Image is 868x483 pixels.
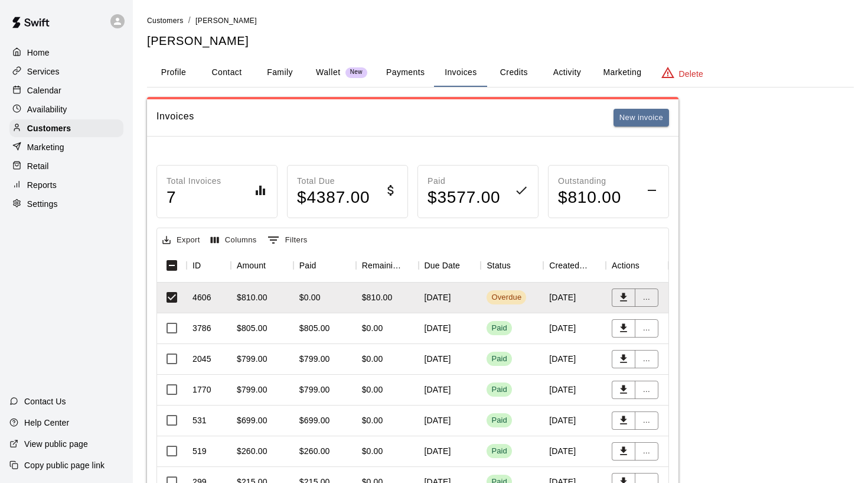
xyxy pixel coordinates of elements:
a: Marketing [9,138,123,156]
div: Created On [543,249,606,282]
div: [DATE] [419,436,481,467]
div: Paid [491,415,507,426]
p: Marketing [27,141,64,153]
div: Remaining [356,249,419,282]
p: Settings [27,198,58,210]
div: Paid [491,384,507,396]
div: $810.00 [362,291,393,303]
p: Availability [27,103,67,115]
button: Show filters [265,231,311,249]
a: Customers [147,15,184,25]
span: [PERSON_NAME] [195,17,257,25]
div: [DATE] [543,283,606,313]
button: ... [635,381,658,399]
div: [DATE] [543,344,606,375]
div: [DATE] [419,406,481,436]
button: Contact [200,59,253,87]
button: Sort [316,257,332,274]
h4: $ 4387.00 [297,187,370,208]
div: Paid [293,249,356,282]
button: Download PDF [612,288,635,307]
p: Total Invoices [167,175,221,187]
button: Select columns [208,231,260,249]
div: 531 [192,414,207,426]
a: Settings [9,195,123,213]
div: 519 [192,445,207,457]
div: Status [481,249,543,282]
div: Amount [237,249,266,282]
div: Created On [549,249,589,282]
div: $799.00 [299,384,330,396]
a: Services [9,63,123,80]
div: [DATE] [543,375,606,406]
a: Calendar [9,82,123,99]
p: Delete [679,68,703,80]
button: Invoices [434,59,487,87]
div: Remaining [362,249,402,282]
div: $260.00 [299,445,330,457]
p: Outstanding [558,175,621,187]
li: / [188,14,191,27]
h6: Invoices [156,109,194,127]
div: [DATE] [419,313,481,344]
a: Retail [9,157,123,175]
div: $805.00 [237,322,267,334]
button: Credits [487,59,540,87]
p: Total Due [297,175,370,187]
h4: $ 810.00 [558,187,621,208]
a: Availability [9,101,123,118]
button: Sort [589,257,606,274]
div: $260.00 [237,445,267,457]
button: Sort [511,257,527,274]
p: Calendar [27,85,61,96]
p: Home [27,47,50,59]
div: $0.00 [362,384,383,396]
div: $0.00 [362,322,383,334]
button: Family [253,59,306,87]
button: ... [635,411,658,430]
div: $799.00 [299,353,330,365]
button: Sort [460,257,477,274]
p: Wallet [316,66,341,79]
button: ... [635,442,658,461]
div: [DATE] [419,375,481,406]
div: $805.00 [299,322,330,334]
div: Actions [606,249,668,282]
button: Payments [377,59,434,87]
h5: [PERSON_NAME] [147,33,854,49]
button: New invoice [614,109,669,127]
p: Copy public page link [24,459,105,471]
a: Home [9,44,123,61]
div: $0.00 [362,445,383,457]
span: New [345,69,367,76]
button: Download PDF [612,411,635,430]
button: Download PDF [612,442,635,461]
button: Download PDF [612,319,635,338]
button: Sort [402,257,419,274]
span: Customers [147,17,184,25]
div: basic tabs example [147,59,854,87]
button: ... [635,350,658,368]
button: Download PDF [612,350,635,368]
a: Reports [9,176,123,194]
div: [DATE] [419,283,481,313]
div: ID [192,249,201,282]
div: 3786 [192,322,211,334]
button: Sort [639,257,656,274]
div: [DATE] [543,313,606,344]
div: Overdue [491,292,521,303]
button: Download PDF [612,381,635,399]
div: Customers [9,119,123,137]
div: Due Date [425,249,460,282]
button: Activity [540,59,593,87]
div: 2045 [192,353,211,365]
div: $0.00 [362,414,383,426]
button: ... [635,288,658,307]
div: Paid [491,323,507,334]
